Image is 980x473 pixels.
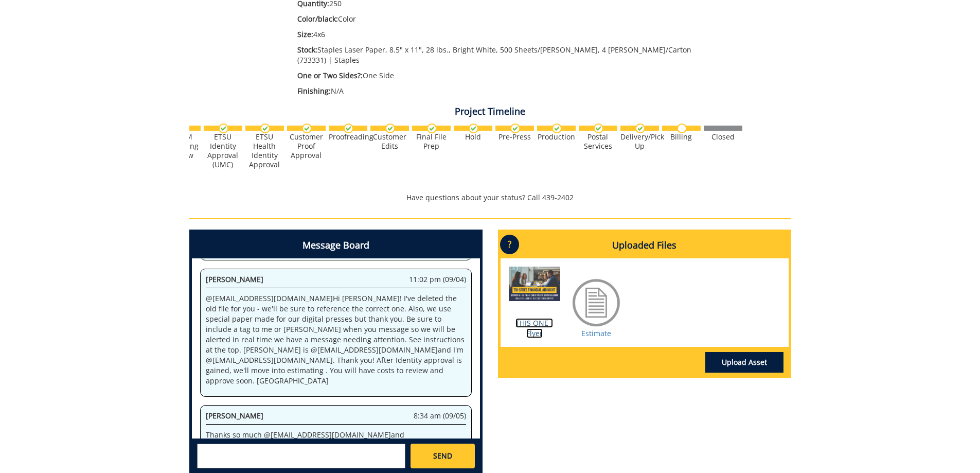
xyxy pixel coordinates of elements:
[427,124,437,133] img: checkmark
[409,274,466,285] span: 11:02 pm (09/04)
[189,192,791,203] p: Have questions about your status? Call 439-2402
[297,14,338,24] span: Color/black:
[297,71,700,81] p: One Side
[297,71,363,80] span: One or Two Sides?:
[189,107,791,117] h4: Project Timeline
[297,14,700,24] p: Color
[206,274,263,284] span: [PERSON_NAME]
[385,124,395,133] img: checkmark
[411,444,474,468] a: SEND
[192,232,480,259] h4: Message Board
[260,124,270,133] img: checkmark
[501,232,789,259] h4: Uploaded Files
[552,124,562,133] img: checkmark
[297,45,700,65] p: Staples Laser Paper, 8.5" x 11", 28 lbs., Bright White, 500 Sheets/[PERSON_NAME], 4 [PERSON_NAME]...
[620,132,659,151] div: Delivery/Pick Up
[579,132,617,151] div: Postal Services
[594,124,603,133] img: checkmark
[412,132,451,151] div: Final File Prep
[705,352,783,373] a: Upload Asset
[302,124,312,133] img: checkmark
[219,124,228,133] img: checkmark
[245,132,284,169] div: ETSU Health Identity Approval
[197,444,405,468] textarea: messageToSend
[500,235,519,254] p: ?
[370,132,409,151] div: Customer Edits
[287,132,326,160] div: Customer Proof Approval
[515,318,553,338] a: THIS ONE - Flyer
[206,293,466,386] p: @ [EMAIL_ADDRESS][DOMAIN_NAME] Hi [PERSON_NAME]! I've deleted the old file for you - we'll be sur...
[704,132,742,142] div: Closed
[581,328,611,338] a: Estimate
[537,132,576,142] div: Production
[495,132,534,142] div: Pre-Press
[469,124,478,133] img: checkmark
[206,411,263,421] span: [PERSON_NAME]
[297,29,313,39] span: Size:
[454,132,492,142] div: Hold
[510,124,520,133] img: checkmark
[297,86,700,96] p: N/A
[414,411,466,421] span: 8:34 am (09/05)
[635,124,645,133] img: checkmark
[344,124,353,133] img: checkmark
[677,124,687,133] img: no
[297,45,317,55] span: Stock:
[204,132,242,169] div: ETSU Identity Approval (UMC)
[297,29,700,40] p: 4x6
[297,86,331,96] span: Finishing:
[206,430,466,450] p: Thanks so much @ [EMAIL_ADDRESS][DOMAIN_NAME] and @ [EMAIL_ADDRESS][DOMAIN_NAME] !
[433,451,452,461] span: SEND
[329,132,367,142] div: Proofreading
[662,132,701,142] div: Billing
